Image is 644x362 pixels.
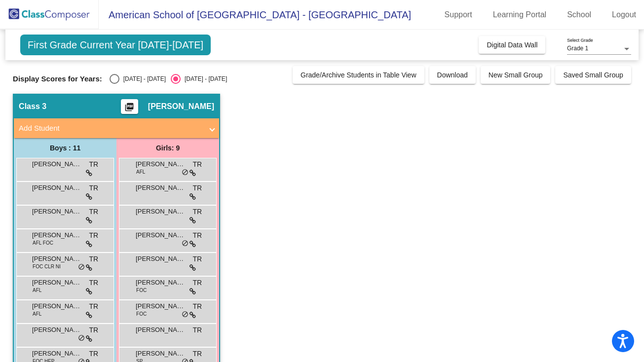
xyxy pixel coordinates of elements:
[192,159,202,170] span: TR
[148,102,214,111] span: [PERSON_NAME]
[89,230,98,241] span: TR
[559,7,599,23] a: School
[99,7,411,23] span: American School of [GEOGRAPHIC_DATA] - [GEOGRAPHIC_DATA]
[136,301,185,311] span: [PERSON_NAME]
[33,287,41,294] span: AFL
[437,71,468,79] span: Download
[192,183,202,193] span: TR
[119,74,166,83] div: [DATE] - [DATE]
[489,71,543,79] span: New Small Group
[136,310,147,318] span: FOC
[89,183,98,193] span: TR
[136,207,185,217] span: [PERSON_NAME]
[32,230,81,240] span: [PERSON_NAME]
[14,138,116,158] div: Boys : 11
[555,66,631,84] button: Saved Small Group
[89,349,98,359] span: TR
[136,287,147,294] span: FOC
[192,325,202,335] span: TR
[429,66,476,84] button: Download
[604,7,644,23] a: Logout
[192,278,202,288] span: TR
[301,71,417,79] span: Grade/Archive Students in Table View
[192,230,202,241] span: TR
[437,7,480,23] a: Support
[14,118,219,138] mat-expansion-panel-header: Add Student
[78,334,85,342] span: do_not_disturb_alt
[563,71,623,79] span: Saved Small Group
[32,159,81,169] span: [PERSON_NAME]
[89,159,98,170] span: TR
[110,74,227,84] mat-radio-group: Select an option
[136,168,145,176] span: AFL
[33,239,53,247] span: AFL FOC
[33,263,61,270] span: FOC CLR NI
[78,263,85,271] span: do_not_disturb_alt
[121,99,138,114] button: Print Students Details
[89,254,98,264] span: TR
[123,102,135,116] mat-icon: picture_as_pdf
[19,123,202,134] mat-panel-title: Add Student
[192,349,202,359] span: TR
[182,240,189,248] span: do_not_disturb_alt
[192,254,202,264] span: TR
[136,349,185,359] span: [PERSON_NAME]
[182,169,189,177] span: do_not_disturb_alt
[192,301,202,312] span: TR
[13,74,102,83] span: Display Scores for Years:
[136,325,185,335] span: [PERSON_NAME]
[89,325,98,335] span: TR
[89,278,98,288] span: TR
[32,278,81,288] span: [PERSON_NAME]
[32,254,81,264] span: [PERSON_NAME]
[116,138,219,158] div: Girls: 9
[136,254,185,264] span: [PERSON_NAME]
[485,7,555,23] a: Learning Portal
[136,230,185,240] span: [PERSON_NAME]
[293,66,424,84] button: Grade/Archive Students in Table View
[33,310,41,318] span: AFL
[136,183,185,193] span: [PERSON_NAME]
[32,325,81,335] span: [PERSON_NAME]
[89,301,98,312] span: TR
[481,66,551,84] button: New Small Group
[487,41,537,49] span: Digital Data Wall
[182,311,189,319] span: do_not_disturb_alt
[479,36,545,54] button: Digital Data Wall
[192,207,202,217] span: TR
[32,207,81,217] span: [PERSON_NAME]
[19,102,46,111] span: Class 3
[32,183,81,193] span: [PERSON_NAME]
[32,301,81,311] span: [PERSON_NAME]
[89,207,98,217] span: TR
[136,159,185,169] span: [PERSON_NAME]
[181,74,227,83] div: [DATE] - [DATE]
[32,349,81,359] span: [PERSON_NAME] [PERSON_NAME]
[567,45,588,52] span: Grade 1
[136,278,185,288] span: [PERSON_NAME]
[20,35,211,55] span: First Grade Current Year [DATE]-[DATE]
